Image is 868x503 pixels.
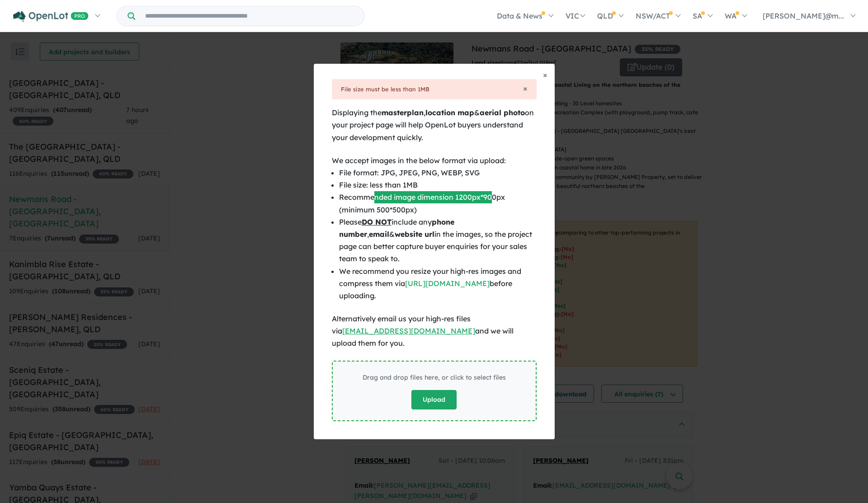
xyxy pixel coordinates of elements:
a: [URL][DOMAIN_NAME] [405,279,490,288]
div: File size must be less than 1MB [341,85,528,94]
button: Close [523,85,528,93]
li: We recommend you resize your high-res images and compress them via before uploading. [339,265,537,302]
b: email [369,230,389,239]
input: Try estate name, suburb, builder or developer [137,6,363,26]
div: We accept images in the below format via upload: [332,155,537,167]
li: Please include any , & in the images, so the project page can better capture buyer enquiries for ... [339,216,537,265]
li: File size: less than 1MB [339,179,537,191]
div: Alternatively email us your high-res files via and we will upload them for you. [332,313,537,350]
li: Recommended image dimension 1200px*900px (minimum 500*500px) [339,191,537,216]
u: DO NOT [362,217,392,226]
img: Openlot PRO Logo White [13,11,89,22]
b: masterplan [382,108,424,117]
span: [PERSON_NAME]@m... [763,11,844,20]
a: [EMAIL_ADDRESS][DOMAIN_NAME] [342,326,475,335]
b: website url [395,230,434,239]
b: aerial photo [480,108,525,117]
li: File format: JPG, JPEG, PNG, WEBP, SVG [339,167,537,179]
b: location map [425,108,474,117]
button: Upload [411,390,457,409]
b: phone number [339,217,454,239]
div: Displaying the , & on your project page will help OpenLot buyers understand your development quic... [332,107,537,144]
div: Drag and drop files here, or click to select files [363,372,506,383]
span: × [543,70,547,80]
span: × [523,83,528,94]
